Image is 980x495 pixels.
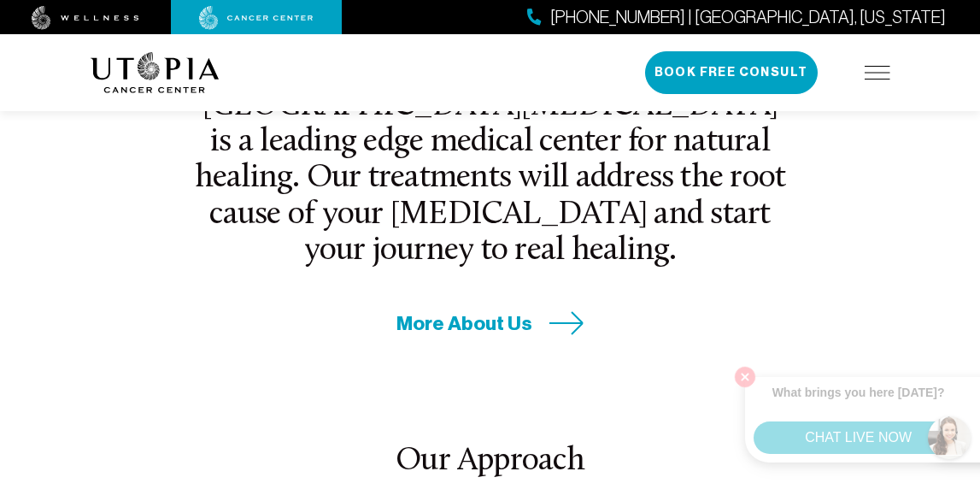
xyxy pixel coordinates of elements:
span: [PHONE_NUMBER] | [GEOGRAPHIC_DATA], [US_STATE] [550,5,946,30]
img: wellness [32,6,139,30]
img: icon-hamburger [865,66,890,80]
h2: Our Approach [125,444,856,480]
img: logo [91,52,220,93]
button: Book Free Consult [645,51,818,94]
a: [PHONE_NUMBER] | [GEOGRAPHIC_DATA], [US_STATE] [527,5,946,30]
span: More About Us [396,310,532,337]
img: cancer center [199,6,314,30]
a: More About Us [396,310,584,337]
h2: [GEOGRAPHIC_DATA][MEDICAL_DATA] is a leading edge medical center for natural healing. Our treatme... [193,89,788,269]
